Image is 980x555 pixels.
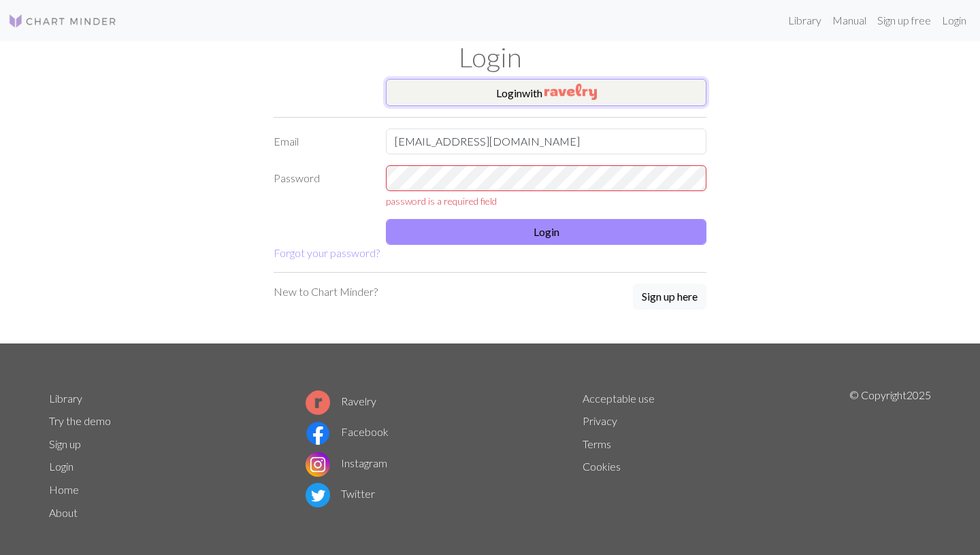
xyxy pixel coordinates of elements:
p: New to Chart Minder? [274,284,378,300]
a: Privacy [583,414,617,427]
div: password is a required field [386,194,706,208]
p: © Copyright 2025 [849,387,931,524]
img: Logo [8,13,117,29]
button: Login [386,219,706,245]
a: Library [783,7,827,34]
a: Cookies [583,460,621,473]
a: Forgot your password? [274,246,380,259]
a: Sign up [49,437,81,450]
a: Try the demo [49,414,111,427]
img: Facebook logo [306,421,330,445]
a: Library [49,392,82,405]
button: Sign up here [633,284,706,309]
img: Instagram logo [306,452,330,477]
button: Loginwith [386,79,706,106]
a: About [49,506,78,519]
a: Sign up here [633,284,706,311]
label: Email [265,129,378,154]
img: Twitter logo [306,483,330,507]
a: Terms [583,437,611,450]
a: Facebook [306,425,389,438]
a: Ravelry [306,394,376,407]
a: Twitter [306,487,375,500]
a: Manual [827,7,872,34]
a: Acceptable use [583,392,655,405]
a: Home [49,483,79,496]
a: Login [936,7,972,34]
img: Ravelry [544,84,597,100]
a: Instagram [306,456,387,469]
img: Ravelry logo [306,390,330,415]
a: Sign up free [872,7,936,34]
a: Login [49,460,73,473]
label: Password [265,165,378,208]
h1: Login [41,41,939,73]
